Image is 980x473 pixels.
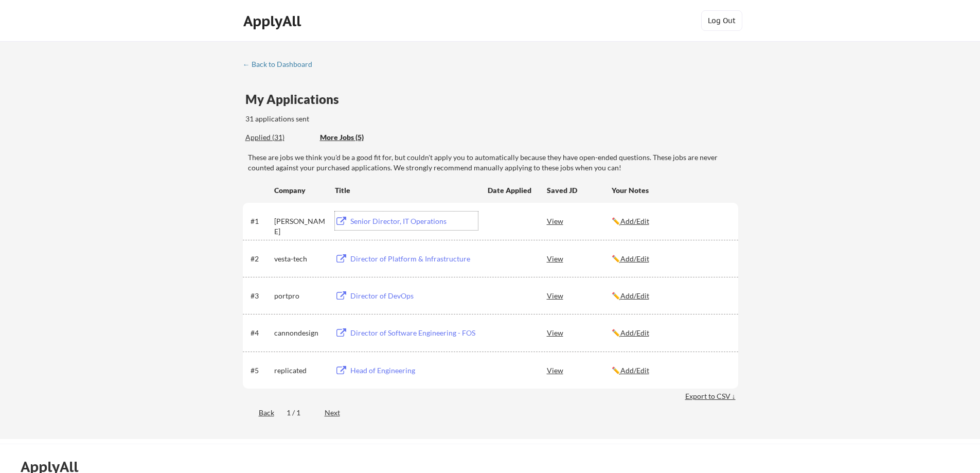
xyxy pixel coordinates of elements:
[243,408,274,418] div: Back
[335,185,478,196] div: Title
[620,366,649,375] u: Add/Edit
[243,61,320,68] div: ← Back to Dashboard
[612,291,729,301] div: ✏️
[350,254,478,264] div: Director of Platform & Infrastructure
[245,132,312,143] div: Applied (31)
[612,185,729,196] div: Your Notes
[251,328,271,338] div: #4
[547,323,612,342] div: View
[350,365,478,376] div: Head of Engineering
[274,216,326,236] div: [PERSON_NAME]
[274,365,326,376] div: replicated
[612,254,729,264] div: ✏️
[251,216,271,226] div: #1
[245,114,444,124] div: 31 applications sent
[547,212,612,230] div: View
[612,328,729,338] div: ✏️
[350,216,478,226] div: Senior Director, IT Operations
[350,328,478,338] div: Director of Software Engineering - FOS
[488,185,533,196] div: Date Applied
[320,132,396,143] div: These are job applications we think you'd be a good fit for, but couldn't apply you to automatica...
[701,10,742,31] button: Log Out
[685,391,738,401] div: Export to CSV ↓
[274,254,326,264] div: vesta-tech
[245,132,312,143] div: These are all the jobs you've been applied to so far.
[612,216,729,226] div: ✏️
[251,254,271,264] div: #2
[245,93,347,106] div: My Applications
[620,217,649,225] u: Add/Edit
[248,152,738,172] div: These are jobs we think you'd be a good fit for, but couldn't apply you to automatically because ...
[274,185,326,196] div: Company
[251,365,271,376] div: #5
[350,291,478,301] div: Director of DevOps
[620,291,649,300] u: Add/Edit
[547,181,612,199] div: Saved JD
[251,291,271,301] div: #3
[274,328,326,338] div: cannondesign
[547,286,612,305] div: View
[547,361,612,379] div: View
[274,291,326,301] div: portpro
[612,365,729,376] div: ✏️
[547,249,612,268] div: View
[620,328,649,337] u: Add/Edit
[325,408,352,418] div: Next
[620,254,649,263] u: Add/Edit
[320,132,396,143] div: More Jobs (5)
[243,12,304,30] div: ApplyAll
[287,408,312,418] div: 1 / 1
[243,60,320,71] a: ← Back to Dashboard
